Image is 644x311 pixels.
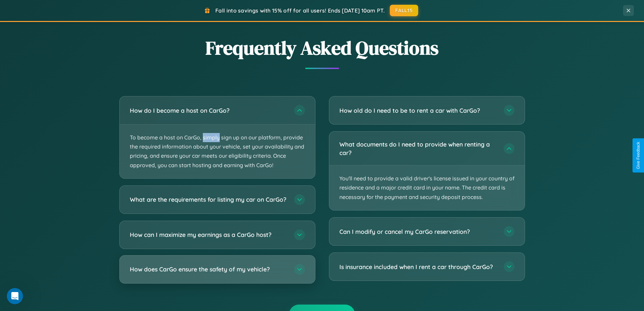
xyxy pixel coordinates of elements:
[130,106,287,115] h3: How do I become a host on CarGo?
[130,265,287,273] h3: How does CarGo ensure the safety of my vehicle?
[636,142,641,169] div: Give Feedback
[339,106,497,115] h3: How old do I need to be to rent a car with CarGo?
[120,125,315,178] p: To become a host on CarGo, simply sign up on our platform, provide the required information about...
[119,35,525,61] h2: Frequently Asked Questions
[130,195,287,204] h3: What are the requirements for listing my car on CarGo?
[329,165,525,210] p: You'll need to provide a valid driver's license issued in your country of residence and a major c...
[390,5,418,16] button: FALL15
[339,227,497,236] h3: Can I modify or cancel my CarGo reservation?
[215,7,385,14] span: Fall into savings with 15% off for all users! Ends [DATE] 10am PT.
[339,263,497,271] h3: Is insurance included when I rent a car through CarGo?
[7,288,23,304] iframe: Intercom live chat
[339,140,497,157] h3: What documents do I need to provide when renting a car?
[130,230,287,239] h3: How can I maximize my earnings as a CarGo host?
